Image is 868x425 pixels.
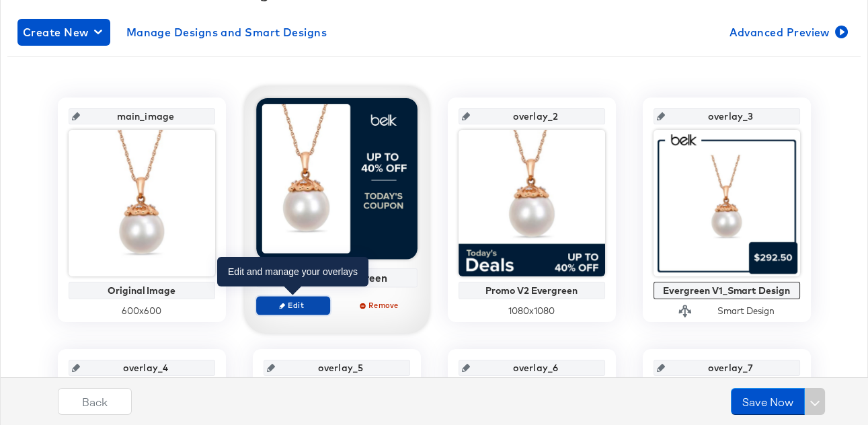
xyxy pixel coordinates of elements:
button: Create New [17,19,110,46]
div: Evergreen V1_Smart Design [657,285,797,296]
span: Manage Designs and Smart Designs [126,23,327,42]
span: Edit [262,300,323,310]
div: Promo V2 Evergreen [462,285,602,296]
div: 1080 x 1080 [459,305,605,317]
button: Remove [343,296,417,315]
div: Original Image [72,285,212,296]
button: Edit [256,296,330,315]
button: Save Now [731,388,805,415]
button: Advanced Preview [723,19,851,46]
div: Smart Design [717,305,775,317]
button: Manage Designs and Smart Designs [121,19,333,46]
button: Back [58,388,132,415]
div: Promo V1 Evergreen [260,272,413,284]
span: Advanced Preview [729,23,845,42]
span: Create New [23,23,105,42]
span: Remove [349,300,411,310]
div: 600 x 600 [69,305,215,317]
